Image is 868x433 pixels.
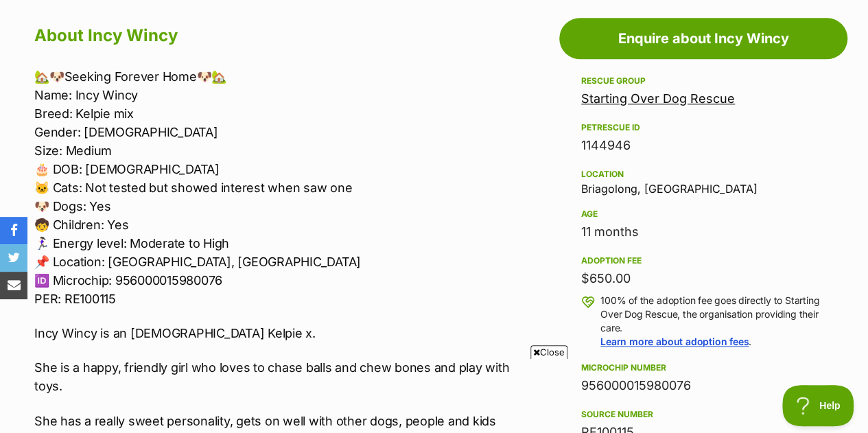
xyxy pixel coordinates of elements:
div: Briagolong, [GEOGRAPHIC_DATA] [581,166,825,195]
a: Learn more about adoption fees [600,336,749,347]
div: Location [581,169,825,180]
a: Starting Over Dog Rescue [581,91,735,106]
iframe: Help Scout Beacon - Open [782,385,854,426]
span: Close [530,345,567,359]
a: Enquire about Incy Wincy [559,18,847,59]
h2: About Incy Wincy [34,21,517,51]
div: Adoption fee [581,255,825,266]
p: She is a happy, friendly girl who loves to chase balls and chew bones and play with toys. [34,358,517,395]
iframe: Advertisement [102,364,767,426]
p: 🏡🐶Seeking Forever Home🐶🏡 Name: Incy Wincy Breed: Kelpie mix Gender: [DEMOGRAPHIC_DATA] Size: Medi... [34,67,517,308]
div: 11 months [581,222,825,242]
p: Incy Wincy is an [DEMOGRAPHIC_DATA] Kelpie x. [34,324,517,342]
div: 1144946 [581,136,825,155]
div: Age [581,209,825,220]
p: 100% of the adoption fee goes directly to Starting Over Dog Rescue, the organisation providing th... [600,294,825,349]
div: $650.00 [581,269,825,288]
div: Rescue group [581,75,825,86]
div: PetRescue ID [581,122,825,133]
